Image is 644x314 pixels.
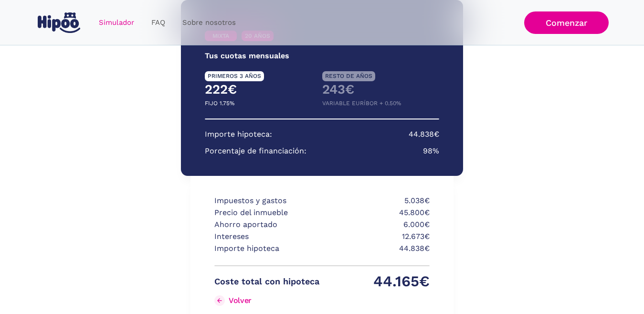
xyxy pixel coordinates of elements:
[205,145,306,157] p: Porcentaje de financiación:
[214,195,319,207] p: Impuestos y gastos
[205,129,272,141] p: Importe hipoteca:
[214,276,319,288] p: Coste total con hipoteca
[322,81,440,97] h4: 243€
[214,219,319,231] p: Ahorro aportado
[214,293,319,308] a: Volver
[423,145,439,157] p: 98%
[524,11,609,34] a: Comenzar
[205,50,289,62] p: Tus cuotas mensuales
[325,243,430,255] p: 44.838€
[205,97,234,109] p: FIJO 1.75%
[214,231,319,243] p: Intereses
[322,97,401,109] p: VARIABLE EURÍBOR + 0.50%
[325,207,430,219] p: 45.800€
[214,243,319,255] p: Importe hipoteca
[325,276,430,288] p: 44.165€
[229,296,252,305] div: Volver
[214,207,319,219] p: Precio del inmueble
[174,13,244,32] a: Sobre nosotros
[409,129,439,141] p: 44.838€
[325,195,430,207] p: 5.038€
[36,9,83,37] a: home
[325,219,430,231] p: 6.000€
[325,231,430,243] p: 12.673€
[143,13,174,32] a: FAQ
[205,81,322,97] h4: 222€
[90,13,143,32] a: Simulador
